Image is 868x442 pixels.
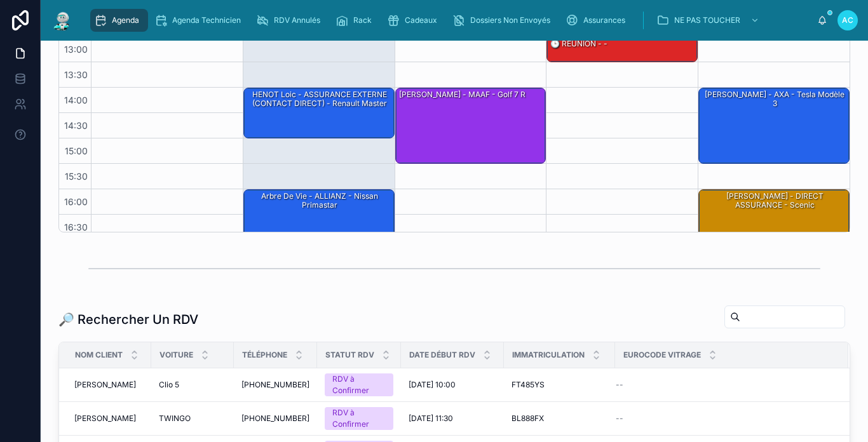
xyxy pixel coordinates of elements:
[241,413,309,424] a: [PHONE_NUMBER]
[325,373,393,396] a: RDV à Confirmer
[75,350,123,360] span: Nom Client
[61,95,91,105] span: 14:00
[159,413,191,424] span: TWINGO
[252,9,329,32] a: RDV Annulés
[58,311,198,328] h1: 🔎 Rechercher Un RDV
[409,380,496,390] a: [DATE] 10:00
[159,350,193,360] span: Voiture
[84,6,817,34] div: scrollable content
[246,89,393,110] div: HENOT Loic - ASSURANCE EXTERNE (CONTACT DIRECT) - Renault Master
[74,413,136,424] span: [PERSON_NAME]
[151,9,250,32] a: Agenda Technicien
[616,413,833,424] a: --
[562,9,634,32] a: Assurances
[74,380,136,390] span: [PERSON_NAME]
[842,15,853,25] span: AC
[62,145,91,156] span: 15:00
[409,380,456,390] span: [DATE] 10:00
[244,190,394,265] div: Arbre de vie - ALLIANZ - Nissan primastar
[61,196,91,207] span: 16:00
[172,15,241,25] span: Agenda Technicien
[74,413,144,424] a: [PERSON_NAME]
[409,350,475,360] span: Date Début RDV
[242,350,287,360] span: Téléphone
[616,380,833,390] a: --
[398,89,527,100] div: [PERSON_NAME] - MAAF - Golf 7 r
[549,38,609,50] div: 🕒 RÉUNION - -
[159,380,179,390] span: Clio 5
[112,15,139,25] span: Agenda
[616,380,623,390] span: --
[405,15,437,25] span: Cadeaux
[61,222,91,232] span: 16:30
[90,9,148,32] a: Agenda
[51,10,74,30] img: App logo
[653,9,766,32] a: NE PAS TOUCHER
[409,413,496,424] a: [DATE] 11:30
[512,380,545,390] span: FT485YS
[512,413,544,424] span: BL888FX
[383,9,446,32] a: Cadeaux
[61,120,91,131] span: 14:30
[62,171,91,182] span: 15:30
[449,9,559,32] a: Dossiers Non Envoyés
[246,191,393,211] div: Arbre de vie - ALLIANZ - Nissan primastar
[701,191,848,211] div: [PERSON_NAME] - DIRECT ASSURANCE - Scenic
[674,15,740,25] span: NE PAS TOUCHER
[353,15,372,25] span: Rack
[74,380,144,390] a: [PERSON_NAME]
[701,89,848,110] div: [PERSON_NAME] - AXA - Tesla modèle 3
[547,37,697,62] div: 🕒 RÉUNION - -
[699,88,849,163] div: [PERSON_NAME] - AXA - Tesla modèle 3
[325,350,374,360] span: Statut RDV
[409,413,453,424] span: [DATE] 11:30
[61,44,91,55] span: 13:00
[512,350,585,360] span: Immatriculation
[699,190,849,265] div: [PERSON_NAME] - DIRECT ASSURANCE - Scenic
[325,407,393,430] a: RDV à Confirmer
[241,380,309,390] a: [PHONE_NUMBER]
[274,15,320,25] span: RDV Annulés
[244,88,394,138] div: HENOT Loic - ASSURANCE EXTERNE (CONTACT DIRECT) - Renault Master
[512,413,607,424] a: BL888FX
[332,9,381,32] a: Rack
[61,69,91,80] span: 13:30
[623,350,701,360] span: Eurocode Vitrage
[512,380,607,390] a: FT485YS
[583,15,625,25] span: Assurances
[332,373,386,396] div: RDV à Confirmer
[616,413,623,424] span: --
[159,413,226,424] a: TWINGO
[470,15,550,25] span: Dossiers Non Envoyés
[159,380,226,390] a: Clio 5
[396,88,546,163] div: [PERSON_NAME] - MAAF - Golf 7 r
[332,407,386,430] div: RDV à Confirmer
